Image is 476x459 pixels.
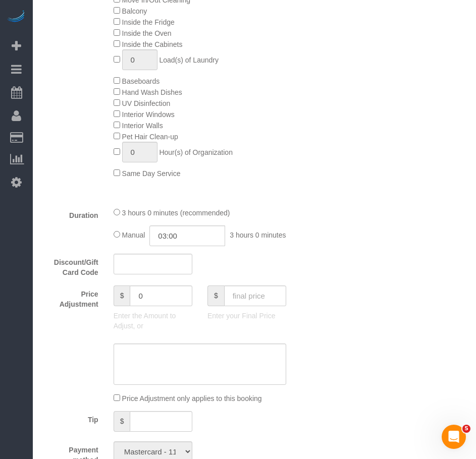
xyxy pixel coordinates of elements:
[122,394,262,403] span: Price Adjustment only applies to this booking
[35,207,106,220] label: Duration
[224,285,286,306] input: final price
[207,311,286,321] p: Enter your Final Price
[122,122,163,130] span: Interior Walls
[230,231,286,239] span: 3 hours 0 minutes
[122,40,183,48] span: Inside the Cabinets
[122,133,178,141] span: Pet Hair Clean-up
[35,411,106,425] label: Tip
[122,88,182,96] span: Hand Wash Dishes
[122,29,172,37] span: Inside the Oven
[122,169,181,178] span: Same Day Service
[122,110,175,119] span: Interior Windows
[122,231,145,239] span: Manual
[159,56,219,64] span: Load(s) of Laundry
[442,425,466,449] iframe: Intercom live chat
[35,254,106,277] label: Discount/Gift Card Code
[122,77,160,85] span: Baseboards
[159,148,233,156] span: Hour(s) of Organization
[122,209,230,217] span: 3 hours 0 minutes (recommended)
[6,10,26,24] img: Automaid Logo
[207,285,224,306] span: $
[122,99,171,107] span: UV Disinfection
[114,411,130,432] span: $
[462,425,470,433] span: 5
[114,311,192,331] p: Enter the Amount to Adjust, or
[114,285,130,306] span: $
[122,7,147,15] span: Balcony
[122,18,175,26] span: Inside the Fridge
[35,285,106,309] label: Price Adjustment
